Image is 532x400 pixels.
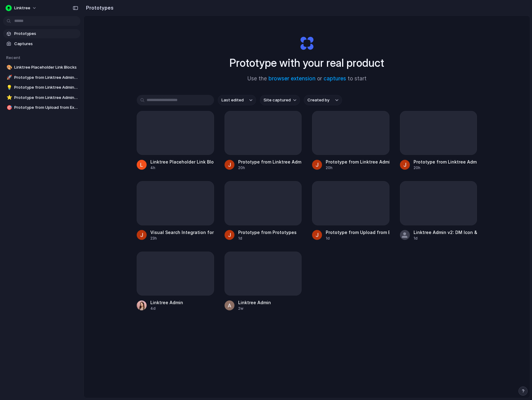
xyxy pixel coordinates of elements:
button: Last edited [218,95,256,105]
div: Linktree Admin [150,299,183,306]
span: Linktree Placeholder Link Blocks [14,64,78,70]
a: Prototype from Linktree Admin v320h [312,111,389,171]
div: 1d [238,236,297,241]
span: Prototypes [14,31,78,37]
div: Prototype from Linktree Admin v3 [326,159,389,165]
a: Linktree Placeholder Link Blocks4h [137,111,214,171]
a: Linktree Admin v2: DM Icon & Inbox Update1d [400,181,477,241]
h1: Prototype with your real product [230,55,384,71]
span: Created by [307,97,329,103]
span: Captures [14,41,78,47]
a: Prototype from Linktree Admin Dashboard20h [400,111,477,171]
a: Linktree Admin4d [137,252,214,311]
a: Linktree Admin2w [225,252,302,311]
span: Prototype from Linktree Admin v4 [14,74,78,81]
div: 4d [150,306,183,311]
a: Prototype from Linktree Admin v420h [225,111,302,171]
h2: Prototypes [84,4,114,11]
a: Prototype from Upload from Extension v21d [312,181,389,241]
div: Prototype from Upload from Extension v2 [326,229,389,236]
a: Visual Search Integration for Linktree23h [137,181,214,241]
span: Site captured [264,97,291,103]
span: Prototype from Upload from Extension v2 [14,104,78,111]
a: 🎨Linktree Placeholder Link Blocks [3,63,80,72]
button: 🎯 [6,104,12,111]
a: captures [324,75,346,82]
a: 🎯Prototype from Upload from Extension v2 [3,103,80,112]
div: Prototype from Prototypes [238,229,297,236]
a: Prototype from Prototypes1d [225,181,302,241]
div: 2w [238,306,271,311]
a: 🚀Prototype from Linktree Admin v4 [3,73,80,82]
div: ⭐ [6,94,11,101]
span: Linktree [14,5,30,11]
div: Visual Search Integration for Linktree [150,229,214,236]
div: Prototype from Linktree Admin Dashboard [414,159,477,165]
div: 1d [414,236,477,241]
button: 🚀 [6,74,12,81]
div: 🎯 [6,104,11,111]
div: 🚀 [6,74,11,81]
span: Recent [6,55,20,60]
a: ⭐Prototype from Linktree Admin Dashboard [3,93,80,102]
div: 20h [414,165,477,171]
div: Linktree Placeholder Link Blocks [150,159,214,165]
div: Prototype from Linktree Admin v4 [238,159,302,165]
a: Prototypes [3,29,80,38]
div: Linktree Admin [238,299,271,306]
a: browser extension [268,75,315,82]
span: Use the or to start [247,75,367,83]
span: Prototype from Linktree Admin v3 [14,84,78,91]
div: Linktree Admin v2: DM Icon & Inbox Update [414,229,477,236]
button: 🎨 [6,64,12,70]
div: 🎨 [6,64,11,71]
button: Created by [304,95,342,105]
a: 💡Prototype from Linktree Admin v3 [3,83,80,92]
button: Linktree [3,3,40,13]
div: 4h [150,165,214,171]
span: Last edited [221,97,244,103]
div: 1d [326,236,389,241]
button: ⭐ [6,95,12,101]
div: 23h [150,236,214,241]
div: 20h [326,165,389,171]
button: Site captured [260,95,300,105]
div: 20h [238,165,302,171]
span: Prototype from Linktree Admin Dashboard [14,95,78,101]
button: 💡 [6,84,12,91]
a: Captures [3,39,80,49]
div: 💡 [6,84,11,91]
